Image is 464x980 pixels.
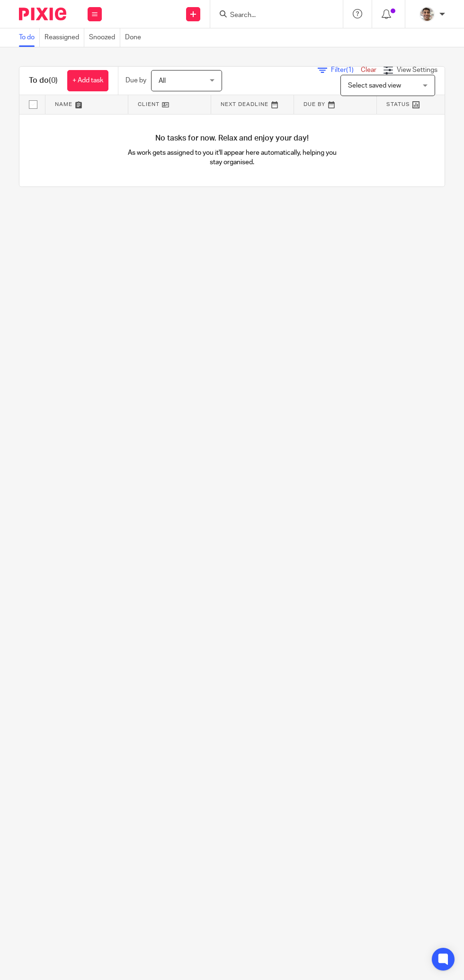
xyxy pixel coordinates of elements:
h4: No tasks for now. Relax and enjoy your day! [19,133,445,143]
img: Pixie [19,8,66,20]
a: To do [19,28,40,47]
span: Select saved view [348,82,401,89]
span: View Settings [397,67,437,73]
span: (1) [346,67,354,73]
a: Clear [361,67,376,73]
span: Filter [331,67,361,73]
p: Due by [125,76,146,85]
span: All [159,78,166,84]
a: Snoozed [89,28,120,47]
a: + Add task [67,70,108,91]
h1: To do [29,76,58,86]
p: As work gets assigned to you it'll appear here automatically, helping you stay organised. [126,148,339,168]
a: Reassigned [45,28,84,47]
input: Search [229,11,314,20]
img: PXL_20240409_141816916.jpg [419,7,435,22]
span: (0) [49,77,58,84]
a: Done [125,28,146,47]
